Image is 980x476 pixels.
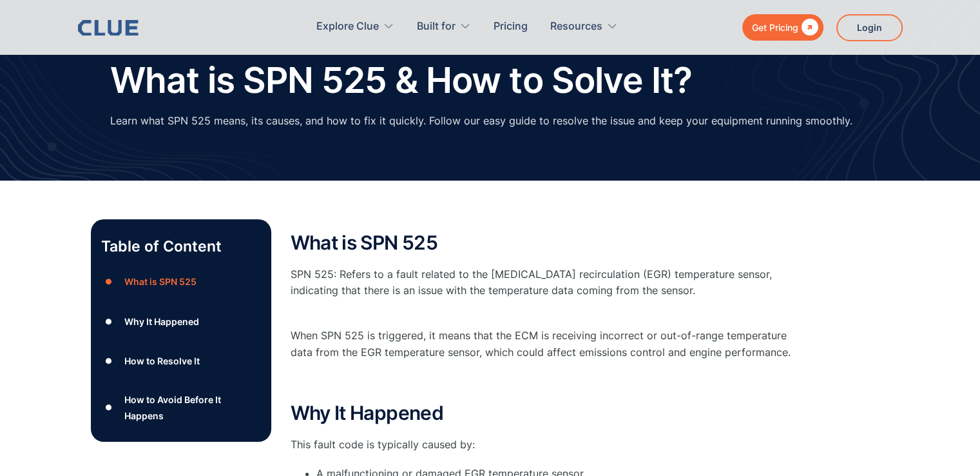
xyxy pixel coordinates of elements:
[101,236,261,257] p: Table of Content
[291,232,806,253] h2: What is SPN 525
[316,6,394,47] div: Explore Clue
[124,273,196,290] div: What is SPN 525
[101,312,117,331] div: ●
[124,392,260,424] div: How to Avoid Before It Happens
[494,6,528,47] a: Pricing
[124,313,198,330] div: Why It Happened
[101,392,261,424] a: ●How to Avoid Before It Happens
[291,328,806,360] p: When SPN 525 is triggered, it means that the ECM is receiving incorrect or out-of-range temperatu...
[101,352,261,371] a: ●How to Resolve It
[101,272,261,292] a: ●What is SPN 525
[110,61,692,100] h1: What is SPN 525 & How to Solve It?
[316,6,379,47] div: Explore Clue
[291,266,806,315] p: SPN 525: Refers to a fault related to the [MEDICAL_DATA] recirculation (EGR) temperature sensor, ...
[417,6,471,47] div: Built for
[742,14,823,41] a: Get Pricing
[550,6,602,47] div: Resources
[417,6,456,47] div: Built for
[291,402,806,424] h2: Why It Happened
[101,398,117,417] div: ●
[550,6,618,47] div: Resources
[291,373,806,390] p: ‍
[752,19,798,35] div: Get Pricing
[101,352,117,371] div: ●
[110,113,852,129] p: Learn what SPN 525 means, its causes, and how to fix it quickly. Follow our easy guide to resolve...
[101,312,261,331] a: ●Why It Happened
[798,19,818,35] div: 
[101,272,117,292] div: ●
[836,14,903,41] a: Login
[291,437,806,453] p: This fault code is typically caused by:
[124,353,199,369] div: How to Resolve It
